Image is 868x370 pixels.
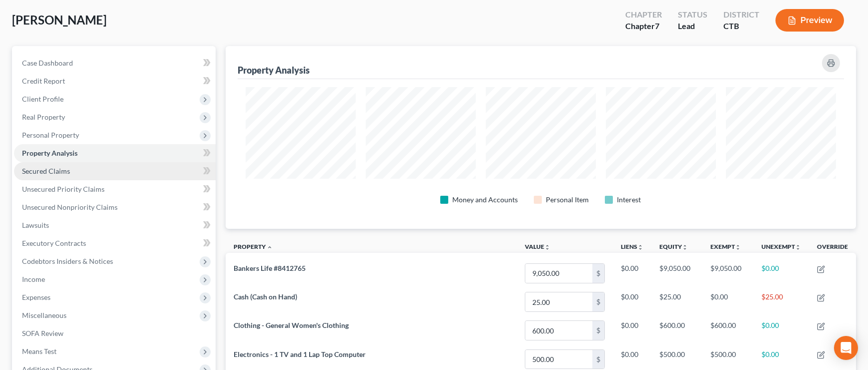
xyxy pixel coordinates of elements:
[14,162,216,180] a: Secured Claims
[592,292,604,311] div: $
[22,311,67,319] span: Miscellaneous
[809,237,856,259] th: Override
[452,195,518,205] div: Money and Accounts
[22,221,49,229] span: Lawsuits
[14,54,216,72] a: Case Dashboard
[710,243,741,250] a: Exemptunfold_more
[592,264,604,283] div: $
[592,350,604,369] div: $
[735,244,741,250] i: unfold_more
[651,288,702,316] td: $25.00
[234,350,366,358] span: Electronics - 1 TV and 1 Lap Top Computer
[14,234,216,252] a: Executory Contracts
[525,321,592,340] input: 0.00
[525,264,592,283] input: 0.00
[14,180,216,198] a: Unsecured Priority Claims
[238,64,310,76] div: Property Analysis
[702,316,753,345] td: $600.00
[651,316,702,345] td: $600.00
[22,275,45,283] span: Income
[702,259,753,287] td: $9,050.00
[234,321,349,329] span: Clothing - General Women's Clothing
[22,257,113,265] span: Codebtors Insiders & Notices
[525,292,592,311] input: 0.00
[546,195,589,205] div: Personal Item
[775,9,844,32] button: Preview
[678,9,707,21] div: Status
[22,347,57,355] span: Means Test
[753,288,809,316] td: $25.00
[22,149,78,157] span: Property Analysis
[834,336,858,360] div: Open Intercom Messenger
[22,113,65,121] span: Real Property
[753,316,809,345] td: $0.00
[613,259,651,287] td: $0.00
[613,316,651,345] td: $0.00
[22,77,65,85] span: Credit Report
[659,243,688,250] a: Equityunfold_more
[234,292,297,301] span: Cash (Cash on Hand)
[22,203,118,211] span: Unsecured Nonpriority Claims
[14,198,216,216] a: Unsecured Nonpriority Claims
[22,293,51,301] span: Expenses
[613,288,651,316] td: $0.00
[22,131,79,139] span: Personal Property
[723,21,759,32] div: CTB
[678,21,707,32] div: Lead
[22,185,105,193] span: Unsecured Priority Claims
[617,195,641,205] div: Interest
[14,144,216,162] a: Property Analysis
[625,9,662,21] div: Chapter
[22,239,86,247] span: Executory Contracts
[14,72,216,90] a: Credit Report
[544,244,550,250] i: unfold_more
[267,244,273,250] i: expand_less
[234,243,273,250] a: Property expand_less
[651,259,702,287] td: $9,050.00
[621,243,643,250] a: Liensunfold_more
[637,244,643,250] i: unfold_more
[22,59,73,67] span: Case Dashboard
[14,324,216,342] a: SOFA Review
[753,259,809,287] td: $0.00
[234,264,306,272] span: Bankers Life #8412765
[22,95,64,103] span: Client Profile
[761,243,801,250] a: Unexemptunfold_more
[795,244,801,250] i: unfold_more
[12,13,107,27] span: [PERSON_NAME]
[723,9,759,21] div: District
[655,21,659,31] span: 7
[22,167,70,175] span: Secured Claims
[682,244,688,250] i: unfold_more
[525,243,550,250] a: Valueunfold_more
[14,216,216,234] a: Lawsuits
[22,329,64,337] span: SOFA Review
[592,321,604,340] div: $
[525,350,592,369] input: 0.00
[702,288,753,316] td: $0.00
[625,21,662,32] div: Chapter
